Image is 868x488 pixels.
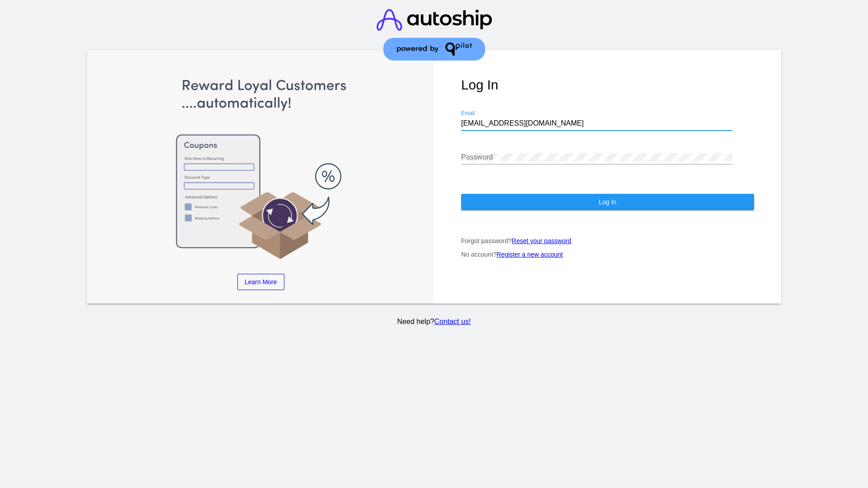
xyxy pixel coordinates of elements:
[461,251,754,258] p: No account?
[461,237,754,244] p: Forgot password?
[461,119,732,127] input: Email
[461,77,754,93] h1: Log In
[237,274,284,290] a: Learn More
[497,251,563,258] a: Register a new account
[434,318,471,325] a: Contact us!
[114,77,407,260] img: Apply Coupons Automatically to Scheduled Orders with QPilot
[245,278,277,286] span: Learn More
[85,318,783,326] p: Need help?
[599,198,616,206] span: Log In
[461,194,754,210] button: Log In
[512,237,571,244] a: Reset your password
